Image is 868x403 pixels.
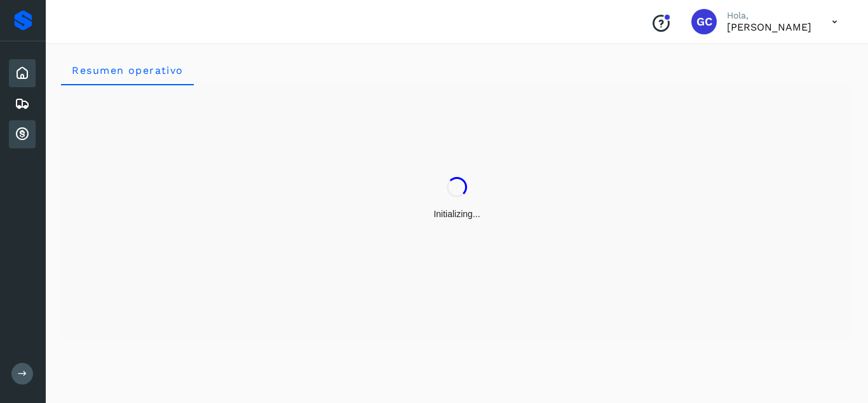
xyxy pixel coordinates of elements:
[9,59,36,87] div: Inicio
[71,64,184,76] span: Resumen operativo
[9,120,36,148] div: Cuentas por cobrar
[9,90,36,118] div: Embarques
[727,21,811,33] p: Genaro Cortez Godínez
[727,10,811,21] p: Hola,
